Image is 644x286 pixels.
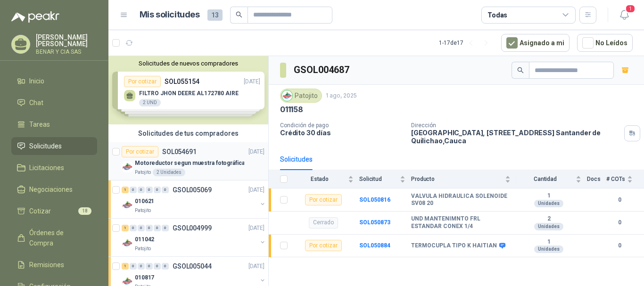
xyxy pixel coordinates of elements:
[516,238,581,246] b: 1
[29,98,43,108] span: Chat
[173,187,212,193] p: GSOL005069
[29,206,51,216] span: Cotizar
[122,161,133,172] img: Company Logo
[154,187,161,193] div: 0
[293,170,359,188] th: Estado
[36,49,97,55] p: BENAR Y CIA SAS
[248,186,264,195] p: [DATE]
[11,202,97,220] a: Cotizar18
[154,225,161,231] div: 0
[236,11,242,18] span: search
[248,224,264,233] p: [DATE]
[162,148,197,155] p: SOL054691
[616,7,633,24] button: 1
[282,90,292,101] img: Company Logo
[135,197,154,206] p: 010621
[29,184,73,195] span: Negociaciones
[122,222,266,253] a: 1 0 0 0 0 0 GSOL004999[DATE] Company Logo011042Patojito
[248,262,264,271] p: [DATE]
[29,119,50,130] span: Tareas
[162,263,169,270] div: 0
[280,122,404,129] p: Condición de pago
[29,163,64,173] span: Licitaciones
[280,154,313,164] div: Solicitudes
[108,56,268,124] div: Solicitudes de nuevos compradoresPor cotizarSOL055154[DATE] FILTRO JHON DEERE AL172780 AIRE2 UNDP...
[411,129,620,145] p: [GEOGRAPHIC_DATA], [STREET_ADDRESS] Santander de Quilichao , Cauca
[359,219,390,226] a: SOL050873
[173,225,212,231] p: GSOL004999
[112,60,264,67] button: Solicitudes de nuevos compradores
[534,245,563,253] div: Unidades
[207,9,223,21] span: 13
[146,187,153,193] div: 0
[146,263,153,270] div: 0
[135,169,151,176] p: Patojito
[11,115,97,133] a: Tareas
[606,170,644,188] th: # COTs
[294,63,351,77] h3: GSOL004687
[122,237,133,249] img: Company Logo
[280,105,303,114] p: 011158
[173,263,212,270] p: GSOL005044
[534,200,563,207] div: Unidades
[11,11,59,23] img: Logo peakr
[162,225,169,231] div: 0
[138,187,145,193] div: 0
[359,170,411,188] th: Solicitud
[130,187,137,193] div: 0
[606,176,625,182] span: # COTs
[516,192,581,200] b: 1
[517,67,524,74] span: search
[359,196,390,203] a: SOL050816
[293,176,346,182] span: Estado
[516,176,574,182] span: Cantidad
[577,34,633,52] button: No Leídos
[11,224,97,252] a: Órdenes de Compra
[153,169,185,176] div: 2 Unidades
[11,256,97,274] a: Remisiones
[309,217,338,229] div: Cerrado
[29,228,88,248] span: Órdenes de Compra
[122,184,266,214] a: 1 0 0 0 0 0 GSOL005069[DATE] Company Logo010621Patojito
[78,207,91,215] span: 18
[29,260,64,270] span: Remisiones
[122,225,129,231] div: 1
[359,176,398,182] span: Solicitud
[439,35,494,50] div: 1 - 17 de 17
[122,146,158,157] div: Por cotizar
[29,141,62,151] span: Solicitudes
[122,199,133,211] img: Company Logo
[11,94,97,112] a: Chat
[130,225,137,231] div: 0
[326,91,357,100] p: 1 ago, 2025
[162,187,169,193] div: 0
[606,196,633,204] b: 0
[11,72,97,90] a: Inicio
[108,124,268,142] div: Solicitudes de tus compradores
[280,89,322,103] div: Patojito
[606,218,633,227] b: 0
[411,170,516,188] th: Producto
[501,34,570,52] button: Asignado a mi
[248,147,264,156] p: [DATE]
[11,159,97,177] a: Licitaciones
[11,180,97,198] a: Negociaciones
[122,263,129,270] div: 1
[411,215,511,230] b: UND MANTENIMNTO FRL ESTANDAR CONEX 1/4
[135,245,151,253] p: Patojito
[29,76,44,86] span: Inicio
[11,137,97,155] a: Solicitudes
[359,242,390,249] a: SOL050884
[138,263,145,270] div: 0
[135,159,244,168] p: Motoreductor segun muestra fotográfica
[411,122,620,129] p: Dirección
[305,194,342,205] div: Por cotizar
[305,240,342,251] div: Por cotizar
[122,187,129,193] div: 1
[516,215,581,223] b: 2
[135,207,151,214] p: Patojito
[135,235,154,244] p: 011042
[487,10,507,20] div: Todas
